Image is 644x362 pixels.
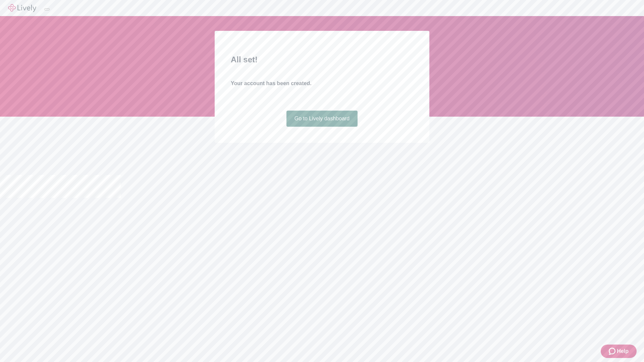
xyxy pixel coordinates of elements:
[286,111,358,127] a: Go to Lively dashboard
[609,347,617,355] svg: Zendesk support icon
[231,54,413,66] h2: All set!
[617,347,629,355] span: Help
[231,79,413,87] h4: Your account has been created.
[44,8,50,10] button: Log out
[601,345,637,358] button: Zendesk support iconHelp
[8,4,36,12] img: Lively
